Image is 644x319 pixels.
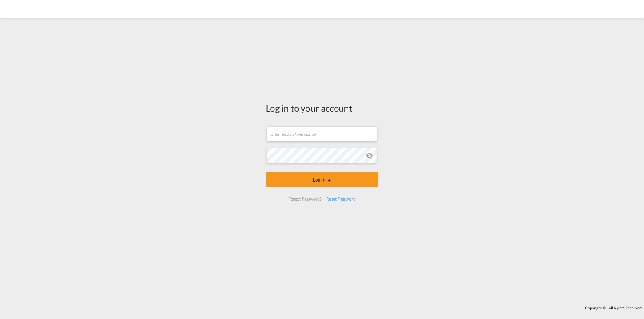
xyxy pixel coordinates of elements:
input: Enter email/phone number [267,126,377,141]
button: LOGIN [266,172,378,187]
div: Log in to your account [266,102,378,114]
md-icon: icon-eye-off [366,152,373,159]
div: Forgot Password? [286,194,324,204]
div: Reset Password [324,194,358,204]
